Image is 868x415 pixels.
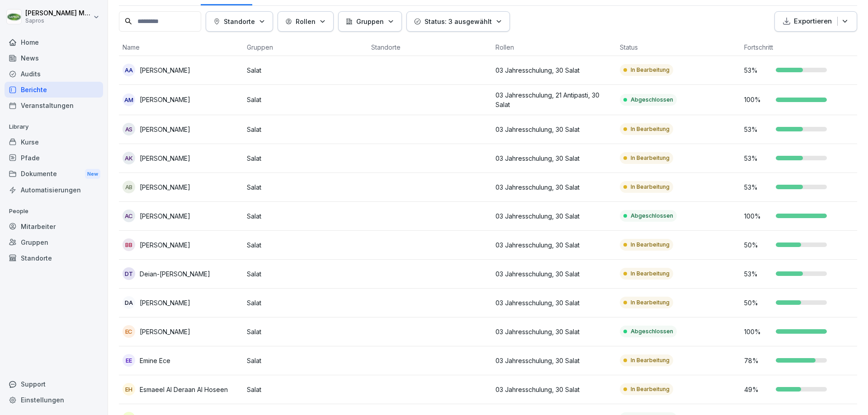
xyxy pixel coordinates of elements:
th: Fortschritt [741,39,865,56]
p: 78 % [744,356,771,365]
p: Abgeschlossen [631,96,673,104]
p: In Bearbeitung [631,241,670,249]
p: 03 Jahresschulung, 21 Antipasti, 30 Salat [495,90,613,109]
div: AB [123,181,135,193]
p: 100 % [744,95,771,104]
p: Abgeschlossen [631,327,673,336]
a: Pfade [5,150,103,166]
p: Salat [247,154,364,163]
p: Exportieren [794,16,832,27]
p: 03 Jahresschulung, 30 Salat [495,298,613,308]
th: Standorte [368,39,492,56]
p: 03 Jahresschulung, 30 Salat [495,154,613,163]
button: Status: 3 ausgewählt [406,11,510,32]
div: Gruppen [5,234,103,250]
p: Standorte [224,17,255,26]
a: News [5,50,103,66]
div: New [85,169,100,179]
button: Standorte [206,11,273,32]
a: Kurse [5,134,103,150]
p: People [5,204,103,219]
p: [PERSON_NAME] [140,154,190,163]
div: AK [123,152,135,164]
th: Status [616,39,741,56]
p: [PERSON_NAME] [140,298,190,308]
p: 53 % [744,182,771,192]
th: Rollen [492,39,616,56]
p: Sapros [25,18,91,24]
p: 50 % [744,240,771,250]
p: 49 % [744,385,771,394]
div: DA [123,296,135,309]
button: Gruppen [338,11,402,32]
p: In Bearbeitung [631,154,670,162]
p: Salat [247,211,364,221]
p: 50 % [744,298,771,308]
a: Veranstaltungen [5,98,103,113]
div: Support [5,376,103,392]
p: [PERSON_NAME] [140,211,190,221]
p: Abgeschlossen [631,212,673,220]
p: Salat [247,240,364,250]
a: Automatisierungen [5,182,103,198]
p: [PERSON_NAME] [140,95,190,104]
p: Deian-[PERSON_NAME] [140,269,210,279]
button: Rollen [278,11,334,32]
p: 03 Jahresschulung, 30 Salat [495,65,613,75]
p: 03 Jahresschulung, 30 Salat [495,269,613,279]
p: Rollen [296,17,316,26]
p: Library [5,120,103,134]
p: Salat [247,95,364,104]
p: Esmaeel Al Deraan Al Hoseen [140,385,228,394]
p: Salat [247,65,364,75]
p: Salat [247,385,364,394]
a: Audits [5,66,103,82]
p: 53 % [744,269,771,279]
a: Mitarbeiter [5,219,103,234]
p: [PERSON_NAME] [140,327,190,336]
p: 03 Jahresschulung, 30 Salat [495,125,613,134]
p: Salat [247,269,364,279]
div: AM [123,93,135,106]
div: AS [123,123,135,135]
div: EE [123,354,135,367]
p: Gruppen [356,17,384,26]
p: Status: 3 ausgewählt [425,17,492,26]
p: 53 % [744,154,771,163]
a: DokumenteNew [5,166,103,182]
p: 03 Jahresschulung, 30 Salat [495,182,613,192]
a: Berichte [5,82,103,98]
a: Standorte [5,250,103,266]
p: In Bearbeitung [631,183,670,191]
p: 03 Jahresschulung, 30 Salat [495,327,613,336]
p: In Bearbeitung [631,270,670,278]
div: Dokumente [5,166,103,182]
p: [PERSON_NAME] Mutter [25,9,91,17]
p: Salat [247,182,364,192]
p: In Bearbeitung [631,385,670,393]
th: Name [119,39,243,56]
div: DT [123,267,135,280]
p: 53 % [744,125,771,134]
p: In Bearbeitung [631,66,670,74]
p: Salat [247,327,364,336]
p: [PERSON_NAME] [140,182,190,192]
div: EC [123,325,135,338]
a: Home [5,34,103,50]
p: In Bearbeitung [631,125,670,133]
button: Exportieren [774,11,857,32]
p: 100 % [744,327,771,336]
div: EH [123,383,135,396]
p: Salat [247,298,364,308]
p: Salat [247,356,364,365]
